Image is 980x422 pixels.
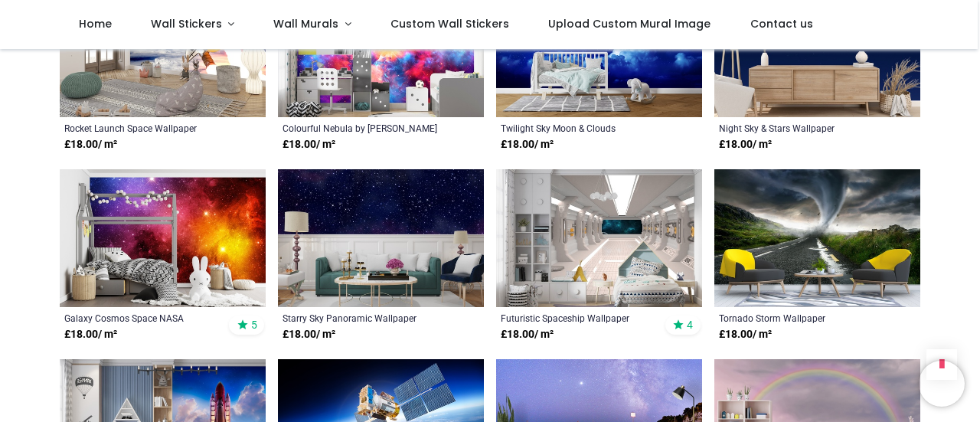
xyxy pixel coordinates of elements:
[919,361,965,407] iframe: Brevo live chat
[251,318,257,332] span: 5
[64,312,221,324] a: Galaxy Cosmos Space NASA Wallpaper
[719,137,772,152] strong: £ 18.00 / m²
[79,16,112,31] span: Home
[64,122,221,134] a: Rocket Launch Space Wallpaper
[60,169,266,307] img: Galaxy Cosmos Space NASA Wall Mural Wallpaper
[750,16,813,31] span: Contact us
[687,318,693,332] span: 4
[151,16,222,31] span: Wall Stickers
[64,137,117,152] strong: £ 18.00 / m²
[278,169,484,307] img: Starry Sky Panoramic Wall Mural Wallpaper
[714,169,920,307] img: Tornado Storm Wall Mural Wallpaper - Mod2
[283,312,439,324] a: Starry Sky Panoramic Wallpaper
[496,169,702,307] img: Futuristic Spaceship Wall Mural Wallpaper
[273,16,338,31] span: Wall Murals
[283,137,335,152] strong: £ 18.00 / m²
[64,327,117,342] strong: £ 18.00 / m²
[501,327,554,342] strong: £ 18.00 / m²
[719,327,772,342] strong: £ 18.00 / m²
[501,312,658,324] a: Futuristic Spaceship Wallpaper
[283,327,335,342] strong: £ 18.00 / m²
[501,122,658,134] a: Twilight Sky Moon & Clouds Wallpaper
[283,122,439,134] a: Colourful Nebula by [PERSON_NAME]
[719,122,876,134] a: Night Sky & Stars Wallpaper
[501,137,554,152] strong: £ 18.00 / m²
[390,16,509,31] span: Custom Wall Stickers
[719,312,876,324] a: Tornado Storm Wallpaper
[548,16,710,31] span: Upload Custom Mural Image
